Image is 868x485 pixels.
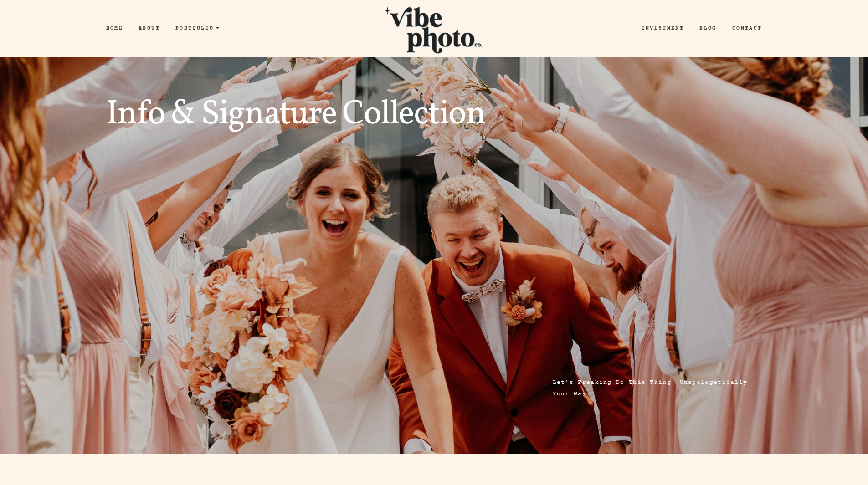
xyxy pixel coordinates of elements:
span: & [170,98,195,132]
a: Investment [634,25,692,32]
span: Signature [201,98,337,132]
span: thing. [650,377,675,388]
span: freaking [578,377,611,388]
span: Unapologetically [680,377,748,388]
a: Portfolio [168,25,228,32]
span: Collection [342,98,485,132]
a: Blog [692,25,724,32]
span: let's [553,377,574,388]
span: this [629,377,646,388]
span: way. [574,388,591,400]
span: Info [106,98,165,132]
span: your [553,388,570,400]
a: About [131,25,168,32]
a: Contact [724,25,770,32]
span: do [616,377,625,388]
span: Portfolio [175,26,214,31]
a: Home [98,25,131,32]
img: Vibe Photo Co. [385,4,482,54]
